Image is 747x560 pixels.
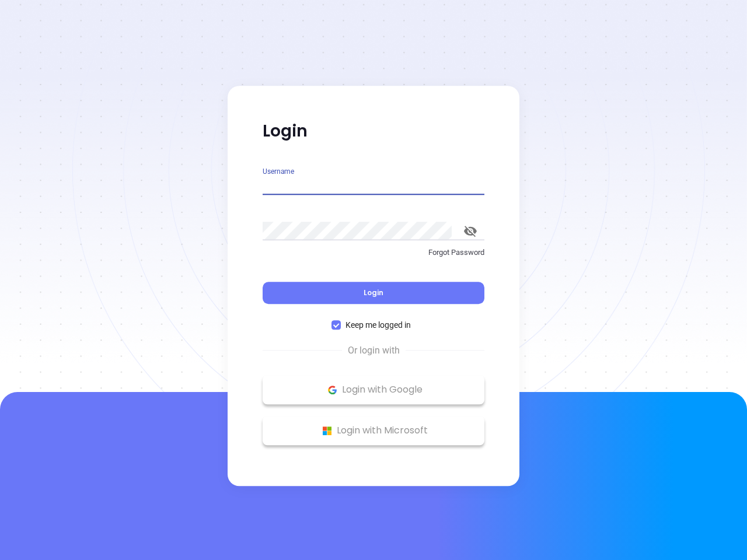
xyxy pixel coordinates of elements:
[263,121,484,142] p: Login
[342,344,406,358] span: Or login with
[341,318,416,331] span: Keep me logged in
[268,422,479,439] p: Login with Microsoft
[456,217,484,245] button: toggle password visibility
[263,247,484,258] p: Forgot Password
[320,423,334,438] img: Microsoft Logo
[263,247,484,268] a: Forgot Password
[263,375,484,404] button: Google Logo Login with Google
[268,381,479,398] p: Login with Google
[325,383,340,397] img: Google Logo
[263,168,294,175] label: Username
[263,282,484,304] button: Login
[364,288,383,297] span: Login
[263,416,484,445] button: Microsoft Logo Login with Microsoft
